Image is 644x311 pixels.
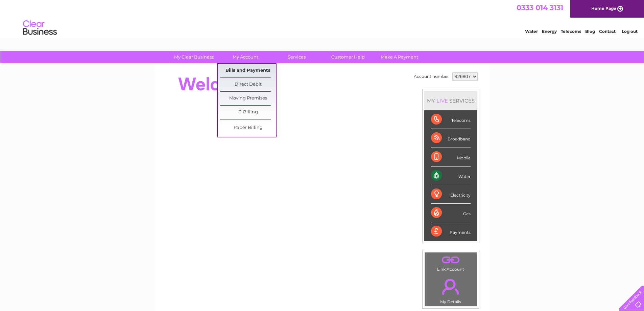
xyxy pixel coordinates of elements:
[622,29,638,34] a: Log out
[220,92,276,105] a: Moving Premises
[23,18,57,38] img: logo.png
[220,64,276,77] a: Bills and Payments
[435,97,449,104] div: LIVE
[561,29,581,34] a: Telecoms
[412,71,451,82] td: Account number
[431,222,471,241] div: Payments
[427,254,475,266] a: .
[220,78,276,91] a: Direct Debit
[431,185,471,204] div: Electricity
[517,3,563,12] a: 0333 014 3131
[372,51,427,63] a: Make A Payment
[424,91,477,110] div: MY SERVICES
[163,4,482,33] div: Clear Business is a trading name of Verastar Limited (registered in [GEOGRAPHIC_DATA] No. 3667643...
[217,51,273,63] a: My Account
[431,148,471,166] div: Mobile
[166,51,222,63] a: My Clear Business
[599,29,616,34] a: Contact
[431,204,471,222] div: Gas
[425,273,477,306] td: My Details
[425,252,477,273] td: Link Account
[427,275,475,298] a: .
[431,166,471,185] div: Water
[269,51,325,63] a: Services
[220,106,276,119] a: E-Billing
[220,121,276,135] a: Paper Billing
[320,51,376,63] a: Customer Help
[525,29,538,34] a: Water
[431,110,471,129] div: Telecoms
[585,29,595,34] a: Blog
[431,129,471,148] div: Broadband
[542,29,557,34] a: Energy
